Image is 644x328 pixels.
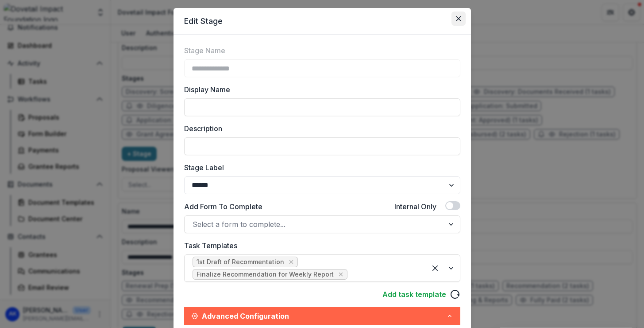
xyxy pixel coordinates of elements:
div: Clear selected options [428,261,442,275]
button: Close [451,12,466,26]
div: Remove [object Object] [336,270,345,279]
label: Add Form To Complete [184,201,262,212]
span: Advanced Configuration [202,311,446,321]
a: Add task template [382,289,446,300]
header: Edit Stage [174,8,471,35]
label: Stage Name [184,45,225,56]
div: 1st Draft of Recommentation [197,258,284,266]
div: Finalize Recommendation for Weekly Report [197,271,334,278]
label: Task Templates [184,240,455,251]
label: Display Name [184,84,455,95]
button: Advanced Configuration [184,307,460,325]
label: Internal Only [394,201,436,212]
label: Stage Label [184,162,455,173]
svg: reload [450,289,460,300]
label: Description [184,123,455,134]
div: Remove [object Object] [287,258,296,266]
